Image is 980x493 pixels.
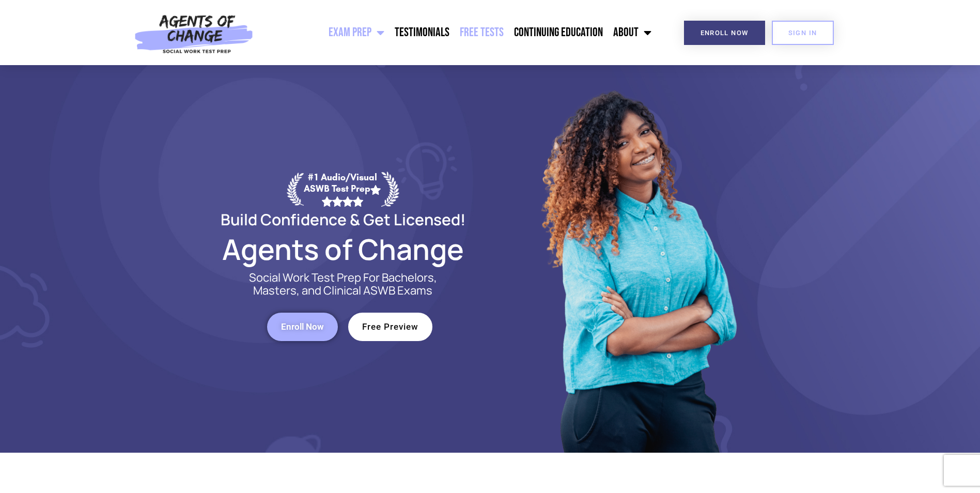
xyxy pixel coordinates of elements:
[304,172,381,206] div: #1 Audio/Visual ASWB Test Prep
[196,212,490,227] h2: Build Confidence & Get Licensed!
[772,21,834,45] a: SIGN IN
[267,313,338,341] a: Enroll Now
[281,322,324,331] span: Enroll Now
[684,21,765,45] a: Enroll Now
[455,20,509,45] a: Free Tests
[237,271,449,297] p: Social Work Test Prep For Bachelors, Masters, and Clinical ASWB Exams
[509,20,608,45] a: Continuing Education
[534,65,741,453] img: Website Image 1 (1)
[788,29,817,36] span: SIGN IN
[390,20,455,45] a: Testimonials
[608,20,657,45] a: About
[323,20,390,45] a: Exam Prep
[196,237,490,261] h2: Agents of Change
[701,29,749,36] span: Enroll Now
[259,20,657,45] nav: Menu
[362,322,418,331] span: Free Preview
[348,313,432,341] a: Free Preview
